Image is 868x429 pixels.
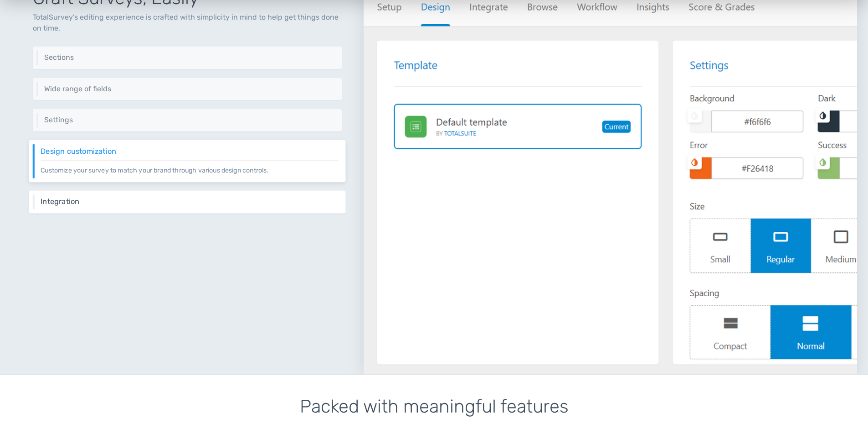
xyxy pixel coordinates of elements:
p: Sections are a great way to group related questions. You can also use them to setup a skip logic. [44,62,335,62]
h6: Wide range of fields [44,85,335,93]
h6: Integration [41,197,339,205]
p: TotalSurvey's editing experience is crafted with simplicity in mind to help get things done on time. [33,12,342,34]
h6: Settings [44,116,335,124]
h6: Design customization [41,147,339,155]
p: Integrate your survey virtually everywhere on your website using shortcode, or even with your app... [41,205,339,206]
p: Control different aspects of your survey via a set of settings like welcome & thank you message, ... [44,124,335,125]
p: Customize your survey to match your brand through various design controls. [41,160,339,175]
h6: Sections [44,53,335,62]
